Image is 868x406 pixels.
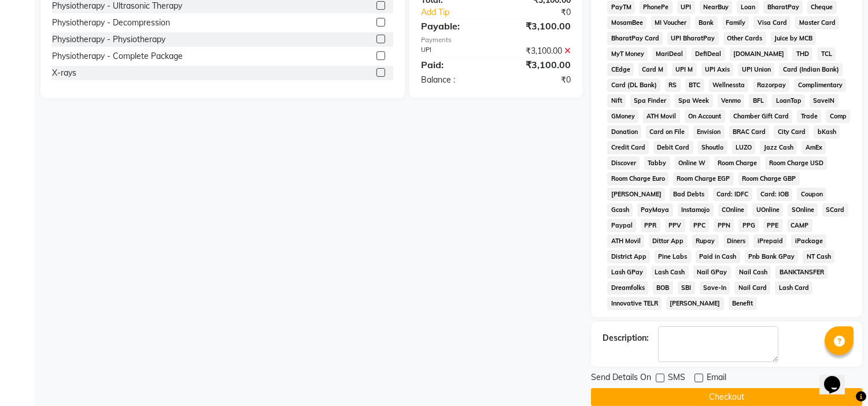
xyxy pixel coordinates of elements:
[695,16,718,29] span: Bank
[667,32,719,45] span: UPI BharatPay
[52,17,170,29] div: Physiotherapy - Decompression
[701,63,734,76] span: UPI Axis
[651,266,689,279] span: Lash Cash
[607,125,641,139] span: Donation
[774,125,809,139] span: City Card
[775,281,812,295] span: Lash Card
[763,1,803,14] span: BharatPay
[749,94,767,107] span: BFL
[52,67,76,79] div: X-rays
[692,234,719,248] span: Rupay
[779,63,843,76] span: Card (Indian Bank)
[819,360,856,394] iframe: chat widget
[730,47,788,61] span: [DOMAIN_NAME]
[714,157,761,170] span: Room Charge
[412,6,510,18] a: Add Tip
[696,250,740,263] span: Paid in Cash
[666,297,724,310] span: [PERSON_NAME]
[607,1,635,14] span: PayTM
[653,141,693,154] span: Debit Card
[713,188,752,201] span: Card: IDFC
[807,1,837,14] span: Cheque
[677,1,695,14] span: UPI
[412,45,496,57] div: UPI
[678,281,695,295] span: SBI
[745,250,799,263] span: Pnb Bank GPay
[607,188,665,201] span: [PERSON_NAME]
[709,79,749,92] span: Wellnessta
[738,63,774,76] span: UPI Union
[795,16,839,29] span: Master Card
[496,74,580,86] div: ₹0
[640,1,673,14] span: PhonePe
[673,172,734,185] span: Room Charge EGP
[653,281,673,295] span: BOB
[685,110,725,123] span: On Account
[412,58,496,72] div: Paid:
[607,172,668,185] span: Room Charge Euro
[510,6,580,18] div: ₹0
[729,125,770,139] span: BRAC Card
[730,110,793,123] span: Chamber Gift Card
[698,141,727,154] span: Shoutlo
[707,371,726,386] span: Email
[700,1,733,14] span: NearBuy
[607,157,640,170] span: Discover
[722,16,749,29] span: Family
[729,297,757,310] span: Benefit
[693,266,731,279] span: Nail GPay
[644,157,670,170] span: Tabby
[718,203,748,217] span: COnline
[607,16,647,29] span: MosamBee
[797,110,821,123] span: Trade
[792,47,812,61] span: THD
[723,32,766,45] span: Other Cards
[757,188,793,201] span: Card: IOB
[771,32,817,45] span: Juice by MCB
[723,234,749,248] span: Diners
[754,234,786,248] span: iPrepaid
[603,332,649,344] div: Description:
[791,234,826,248] span: iPackage
[607,297,662,310] span: Innovative TELR
[787,219,812,232] span: CAMP
[737,1,759,14] span: Loan
[738,172,800,185] span: Room Charge GBP
[732,141,756,154] span: LUZO
[817,47,836,61] span: TCL
[685,79,704,92] span: BTC
[814,125,840,139] span: bKash
[607,219,636,232] span: Paypal
[607,94,626,107] span: Nift
[607,141,649,154] span: Credit Card
[665,219,685,232] span: PPV
[607,110,638,123] span: GMoney
[52,50,183,62] div: Physiotherapy - Complete Package
[700,281,730,295] span: Save-In
[693,125,725,139] span: Envision
[675,157,710,170] span: Online W
[718,94,745,107] span: Venmo
[412,19,496,33] div: Payable:
[775,266,828,279] span: BANKTANSFER
[412,74,496,86] div: Balance :
[672,63,697,76] span: UPI M
[591,371,651,386] span: Send Details On
[803,250,834,263] span: NT Cash
[638,63,667,76] span: Card M
[670,188,708,201] span: Bad Debts
[649,234,688,248] span: Dittor App
[607,281,648,295] span: Dreamfolks
[630,94,670,107] span: Spa Finder
[736,266,771,279] span: Nail Cash
[651,16,690,29] span: MI Voucher
[607,234,644,248] span: ATH Movil
[591,388,862,406] button: Checkout
[678,203,714,217] span: Instamojo
[607,63,634,76] span: CEdge
[772,94,805,107] span: LoanTap
[763,219,782,232] span: PPE
[753,79,789,92] span: Razorpay
[652,47,687,61] span: MariDeal
[655,250,691,263] span: Pine Labs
